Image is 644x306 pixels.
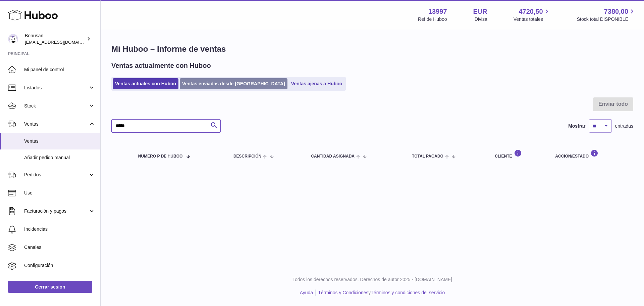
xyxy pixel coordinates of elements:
a: Cerrar sesión [8,281,92,293]
span: Ventas totales [514,16,551,23]
p: Todos los derechos reservados. Derechos de autor 2025 - [DOMAIN_NAME] [106,276,639,283]
span: Configuración [24,262,95,269]
span: Ventas [24,138,95,144]
div: Acción/Estado [555,149,627,159]
strong: EUR [473,7,487,16]
span: entradas [615,123,633,129]
a: Términos y condiciones del servicio [371,290,445,295]
span: Incidencias [24,226,95,232]
span: Pedidos [24,172,88,178]
label: Mostrar [568,123,585,129]
span: 4720,50 [519,7,543,16]
span: [EMAIL_ADDRESS][DOMAIN_NAME] [25,39,99,45]
span: Añadir pedido manual [24,155,95,161]
span: Cantidad ASIGNADA [311,154,355,159]
span: Listados [24,85,88,91]
strong: 13997 [428,7,447,16]
span: Uso [24,190,95,196]
a: 4720,50 Ventas totales [514,7,551,23]
span: 7380,00 [604,7,628,16]
div: Divisa [475,16,487,23]
a: Ventas actuales con Huboo [113,78,178,89]
h2: Ventas actualmente con Huboo [111,61,211,70]
a: Ayuda [300,290,313,295]
li: y [316,290,445,296]
span: Mi panel de control [24,67,95,73]
span: número P de Huboo [138,154,182,159]
span: Total pagado [412,154,443,159]
span: Stock total DISPONIBLE [577,16,636,23]
div: Ref de Huboo [418,16,447,23]
a: Ventas ajenas a Huboo [289,78,345,89]
h1: Mi Huboo – Informe de ventas [111,44,633,54]
span: Descripción [233,154,261,159]
span: Stock [24,103,88,109]
div: Cliente [495,149,542,159]
a: 7380,00 Stock total DISPONIBLE [577,7,636,23]
a: Ventas enviadas desde [GEOGRAPHIC_DATA] [180,78,287,89]
a: Términos y Condiciones [318,290,368,295]
span: Ventas [24,121,88,127]
span: Facturación y pagos [24,208,88,214]
div: Bonusan [25,33,85,45]
img: info@bonusan.es [8,34,18,44]
span: Canales [24,244,95,251]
